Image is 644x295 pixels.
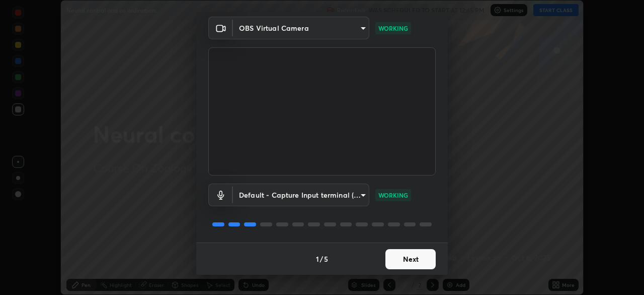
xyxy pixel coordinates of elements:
p: WORKING [378,24,408,33]
button: Next [385,249,436,269]
h4: / [320,254,323,264]
h4: 5 [324,254,328,264]
div: OBS Virtual Camera [233,184,369,206]
p: WORKING [378,191,408,200]
h4: 1 [316,254,319,264]
div: OBS Virtual Camera [233,17,369,39]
